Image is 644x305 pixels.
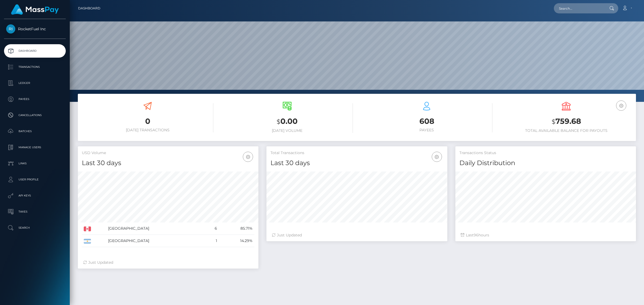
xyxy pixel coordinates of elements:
p: Transactions [6,63,64,71]
a: Taxes [4,205,66,218]
p: Batches [6,127,64,135]
a: Cancellations [4,109,66,122]
span: RocketFuel Inc [4,27,66,31]
a: Dashboard [4,44,66,58]
a: User Profile [4,173,66,186]
p: Manage Users [6,143,64,151]
div: Just Updated [83,260,253,265]
p: Payees [6,95,64,103]
div: Just Updated [272,232,442,238]
small: $ [552,118,555,125]
small: $ [277,118,280,125]
p: Taxes [6,208,64,216]
h5: USD Volume [82,150,254,156]
h4: Last 30 days [82,158,254,168]
h3: 0.00 [221,116,353,127]
p: Dashboard [6,47,64,55]
td: 14.29% [219,235,255,247]
p: Ledger [6,79,64,87]
a: Dashboard [78,3,100,14]
a: Links [4,157,66,170]
img: RocketFuel Inc [6,24,15,34]
h6: Payees [361,128,492,132]
td: 1 [205,235,219,247]
h3: 608 [361,116,492,127]
h6: Total Available Balance for Payouts [500,128,632,133]
h6: [DATE] Volume [221,128,353,133]
span: 96 [474,233,478,237]
img: CA.png [84,226,91,231]
a: Transactions [4,60,66,74]
td: 6 [205,222,219,235]
img: MassPay Logo [11,4,59,15]
p: API Keys [6,192,64,200]
p: Cancellations [6,111,64,119]
td: [GEOGRAPHIC_DATA] [106,222,205,235]
p: User Profile [6,176,64,184]
h4: Last 30 days [270,158,443,168]
a: Manage Users [4,141,66,154]
p: Search [6,224,64,232]
td: [GEOGRAPHIC_DATA] [106,235,205,247]
a: Search [4,221,66,235]
h5: Total Transactions [270,150,443,156]
h5: Transactions Status [459,150,632,156]
a: Ledger [4,76,66,90]
a: Batches [4,125,66,138]
h4: Daily Distribution [459,158,632,168]
h3: 759.68 [500,116,632,127]
h3: 0 [82,116,213,127]
div: Last hours [461,232,631,238]
td: 85.71% [219,222,255,235]
a: Payees [4,92,66,106]
a: API Keys [4,189,66,202]
h6: [DATE] Transactions [82,128,213,132]
p: Links [6,159,64,168]
img: AR.png [84,239,91,244]
input: Search... [554,3,604,13]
